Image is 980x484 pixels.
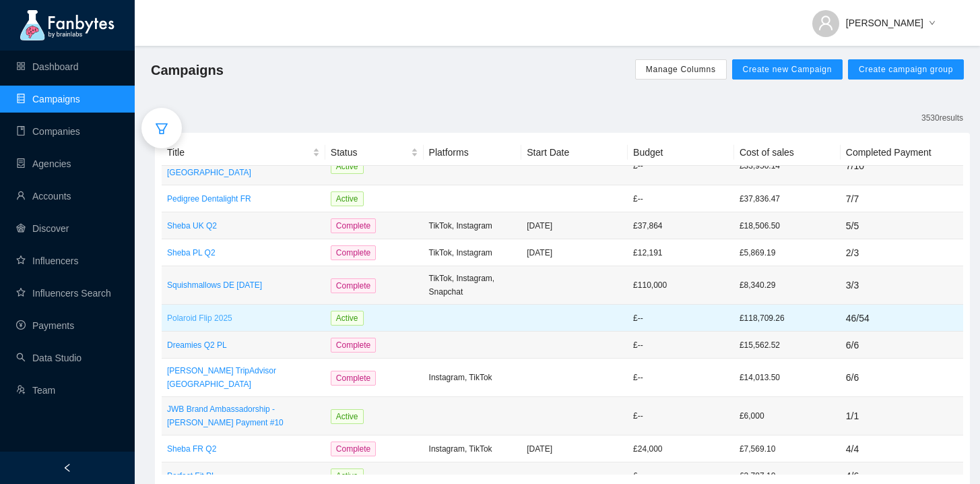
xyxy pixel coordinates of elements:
p: [DATE] [527,219,622,233]
a: Sheba UK Q2 [167,219,320,233]
span: left [63,463,72,473]
a: appstoreDashboard [16,61,79,72]
span: Active [331,191,364,206]
p: £5,869.19 [740,246,835,260]
p: £ -- [633,159,729,173]
a: starInfluencers [16,255,78,266]
p: £ 110,000 [633,278,729,292]
a: containerAgencies [16,158,71,169]
p: £ -- [633,371,729,384]
p: £15,562.52 [740,338,835,352]
button: [PERSON_NAME]down [802,7,946,28]
p: £6,000 [740,409,835,423]
p: £ 37,864 [633,219,729,233]
p: £ -- [633,311,729,325]
p: £37,836.47 [740,192,835,206]
td: 6 / 6 [841,332,963,359]
span: Manage Columns [646,64,716,75]
p: [DATE] [527,246,622,260]
span: Active [331,468,364,483]
p: [DATE] [527,442,622,456]
span: Complete [331,338,376,353]
button: Manage Columns [635,59,727,80]
p: £ -- [633,469,729,483]
span: Create new Campaign [743,64,832,75]
th: Platforms [424,140,522,166]
button: Create campaign group [848,59,964,80]
span: [PERSON_NAME] [846,16,923,30]
a: JWB Brand Ambassadorship - [PERSON_NAME] Payment #10 [167,402,320,429]
p: TikTok, Instagram [429,246,517,260]
p: £ -- [633,409,729,423]
a: userAccounts [16,191,71,202]
span: Status [331,145,408,160]
th: Start Date [521,140,628,166]
span: Campaigns [151,59,224,81]
th: Status [325,140,424,166]
a: databaseCampaigns [16,94,80,104]
p: £14,013.50 [740,371,835,384]
td: 1 / 1 [841,397,963,435]
p: £3,787.10 [740,469,835,483]
p: TikTok, Instagram [429,219,517,233]
span: Active [331,159,364,174]
a: Dreamies Q2 PL [167,338,320,352]
span: filter [155,122,168,135]
span: Title [167,145,310,160]
a: starInfluencers Search [16,288,111,299]
td: 7 / 7 [841,185,963,212]
td: 7 / 10 [841,147,963,185]
td: 4 / 4 [841,435,963,462]
span: Complete [331,278,376,293]
th: Cost of sales [734,140,841,166]
span: Complete [331,371,376,386]
p: TikTok, Instagram, Snapchat [429,272,517,299]
a: bookCompanies [16,126,80,137]
span: Active [331,409,364,424]
p: £18,506.50 [740,219,835,233]
th: Budget [628,140,734,166]
span: Complete [331,245,376,260]
a: usergroup-addTeam [16,385,55,396]
a: [PERSON_NAME] TripAdvisor [GEOGRAPHIC_DATA] [167,364,320,391]
p: £118,709.26 [740,311,835,325]
span: down [929,20,936,28]
td: 5 / 5 [841,212,963,239]
span: Complete [331,218,376,233]
span: Complete [331,442,376,456]
a: Polaroid Flip 2025 [167,311,320,325]
p: £ 24,000 [633,442,729,456]
a: radar-chartDiscover [16,223,69,234]
td: 6 / 6 [841,359,963,397]
p: £ -- [633,338,729,352]
span: Create campaign group [859,64,953,75]
span: user [818,15,834,31]
td: 3 / 3 [841,266,963,305]
p: £33,950.14 [740,159,835,173]
p: £ 12,191 [633,246,729,260]
a: Sheba FR Q2 [167,442,320,456]
button: Create new Campaign [732,59,843,80]
a: Perfect Fit PL [167,469,320,483]
a: Pedigree Dentalight FR [167,192,320,206]
th: Title [162,140,325,166]
p: £ -- [633,192,729,206]
a: Pedigree Dentastix [GEOGRAPHIC_DATA] [167,152,320,179]
a: Sheba PL Q2 [167,246,320,260]
a: Squishmallows DE [DATE] [167,278,320,292]
td: 46 / 54 [841,305,963,332]
p: Instagram, TikTok [429,371,517,384]
th: Completed Payment [841,140,963,166]
p: £8,340.29 [740,278,835,292]
span: Active [331,311,364,326]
